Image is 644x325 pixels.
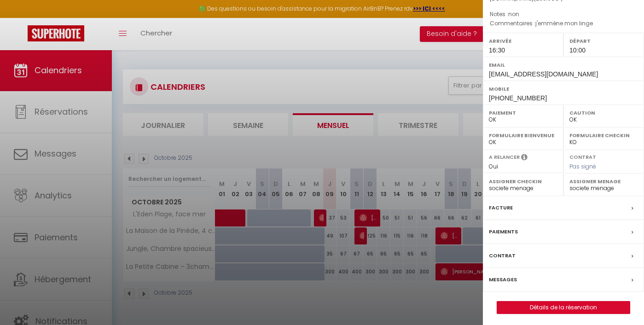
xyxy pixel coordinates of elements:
label: Mobile [489,84,638,93]
p: Commentaires : [490,19,637,28]
label: Paiement [489,108,557,117]
button: Détails de la réservation [497,301,630,314]
span: non [508,10,519,18]
label: Départ [569,36,638,46]
span: [EMAIL_ADDRESS][DOMAIN_NAME] [489,70,598,78]
label: A relancer [489,153,520,161]
label: Facture [489,203,513,213]
a: Détails de la réservation [497,302,630,313]
label: Arrivée [489,36,557,46]
label: Messages [489,275,517,284]
label: Formulaire Bienvenue [489,131,557,140]
span: [PHONE_NUMBER] [489,94,547,102]
span: 16:30 [489,46,505,54]
label: Caution [569,108,638,117]
span: j'emmène mon linge [535,19,593,27]
span: Pas signé [569,162,596,170]
label: Assigner Menage [569,177,638,186]
label: Formulaire Checkin [569,131,638,140]
p: Notes : [490,10,637,19]
span: 10:00 [569,46,586,54]
label: Contrat [569,153,596,159]
label: Email [489,60,638,70]
label: Contrat [489,251,516,261]
label: Assigner Checkin [489,177,557,186]
label: Paiements [489,227,518,237]
i: Sélectionner OUI si vous souhaiter envoyer les séquences de messages post-checkout [521,153,528,163]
